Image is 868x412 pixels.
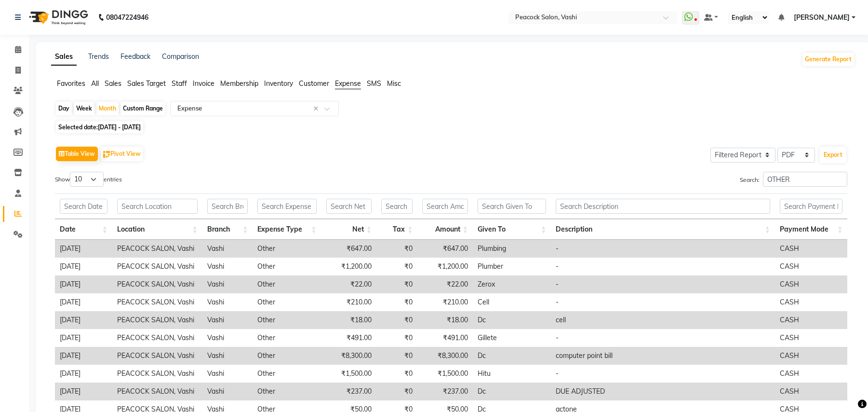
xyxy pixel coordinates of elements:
[387,79,401,88] span: Misc
[551,293,775,311] td: -
[193,79,214,88] span: Invoice
[105,79,121,88] span: Sales
[55,293,112,311] td: [DATE]
[775,293,847,311] td: CASH
[417,258,473,275] td: ₹1,200.00
[112,365,202,383] td: PEACOCK SALON, Vashi
[202,258,253,275] td: Vashi
[417,240,473,258] td: ₹647.00
[55,365,112,383] td: [DATE]
[51,48,77,66] a: Sales
[376,240,417,258] td: ₹0
[101,147,143,161] button: Pivot View
[417,347,473,365] td: ₹8,300.00
[417,365,473,383] td: ₹1,500.00
[70,172,104,187] select: Showentries
[321,383,376,400] td: ₹237.00
[417,329,473,347] td: ₹491.00
[551,240,775,258] td: -
[326,199,372,214] input: Search Net
[202,365,253,383] td: Vashi
[56,121,143,133] span: Selected date:
[202,329,253,347] td: Vashi
[473,219,551,240] th: Given To: activate to sort column ascending
[802,53,854,66] button: Generate Report
[551,365,775,383] td: -
[112,275,202,293] td: PEACOCK SALON, Vashi
[376,365,417,383] td: ₹0
[417,311,473,329] td: ₹18.00
[376,383,417,400] td: ₹0
[202,275,253,293] td: Vashi
[313,104,321,114] span: Clear all
[473,383,551,400] td: Dc
[763,172,847,187] input: Search:
[775,347,847,365] td: CASH
[321,347,376,365] td: ₹8,300.00
[96,102,119,115] div: Month
[202,293,253,311] td: Vashi
[820,147,846,163] button: Export
[264,79,293,88] span: Inventory
[202,240,253,258] td: Vashi
[112,240,202,258] td: PEACOCK SALON, Vashi
[376,329,417,347] td: ₹0
[775,311,847,329] td: CASH
[55,219,112,240] th: Date: activate to sort column ascending
[417,293,473,311] td: ₹210.00
[551,383,775,400] td: DUE ADJUSTED
[127,79,166,88] span: Sales Target
[103,151,110,158] img: pivot.png
[253,383,321,400] td: Other
[381,199,413,214] input: Search Tax
[551,329,775,347] td: -
[253,365,321,383] td: Other
[117,199,198,214] input: Search Location
[55,258,112,275] td: [DATE]
[376,311,417,329] td: ₹0
[551,275,775,293] td: -
[321,329,376,347] td: ₹491.00
[551,258,775,275] td: -
[55,383,112,400] td: [DATE]
[162,52,199,61] a: Comparison
[207,199,248,214] input: Search Branch
[112,383,202,400] td: PEACOCK SALON, Vashi
[112,347,202,365] td: PEACOCK SALON, Vashi
[220,79,258,88] span: Membership
[253,240,321,258] td: Other
[775,275,847,293] td: CASH
[98,124,141,131] span: [DATE] - [DATE]
[321,275,376,293] td: ₹22.00
[91,79,99,88] span: All
[112,258,202,275] td: PEACOCK SALON, Vashi
[473,329,551,347] td: Gillete
[202,383,253,400] td: Vashi
[112,329,202,347] td: PEACOCK SALON, Vashi
[55,172,122,187] label: Show entries
[112,219,202,240] th: Location: activate to sort column ascending
[473,293,551,311] td: Cell
[55,311,112,329] td: [DATE]
[473,240,551,258] td: Plumbing
[202,347,253,365] td: Vashi
[55,275,112,293] td: [DATE]
[106,4,148,31] b: 08047224946
[551,311,775,329] td: cell
[120,52,150,61] a: Feedback
[253,219,321,240] th: Expense Type: activate to sort column ascending
[321,365,376,383] td: ₹1,500.00
[473,258,551,275] td: Plumber
[417,383,473,400] td: ₹237.00
[120,102,165,115] div: Custom Range
[321,311,376,329] td: ₹18.00
[202,311,253,329] td: Vashi
[556,199,770,214] input: Search Description
[321,293,376,311] td: ₹210.00
[55,347,112,365] td: [DATE]
[473,347,551,365] td: Dc
[172,79,187,88] span: Staff
[367,79,381,88] span: SMS
[775,240,847,258] td: CASH
[299,79,329,88] span: Customer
